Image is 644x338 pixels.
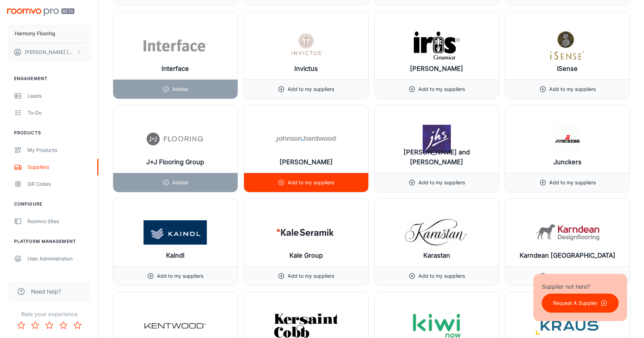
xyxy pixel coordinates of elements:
button: Harmony Flooring [7,24,91,43]
p: Add to my suppliers [157,272,203,280]
p: Add to my suppliers [288,179,334,186]
span: Need help? [31,287,61,296]
img: Junckers [536,125,599,153]
p: Added [172,85,188,93]
button: Rate 2 star [28,318,42,332]
img: Iris Ceramica [405,31,468,60]
p: Add to my suppliers [549,272,596,280]
img: Karndean USA [536,218,599,246]
h6: [PERSON_NAME] and [PERSON_NAME] [380,147,493,167]
button: Rate 1 star [14,318,28,332]
h6: Kale Group [289,251,323,260]
img: Kaindl [143,218,207,246]
button: Request A Supplier [542,294,619,313]
p: Request A Supplier [553,299,597,307]
h6: Interface [161,64,189,74]
div: My Products [27,146,91,154]
img: Interface [143,31,207,60]
h6: Karastan [423,251,450,260]
p: Add to my suppliers [549,179,596,186]
p: Rate your experience [6,310,93,318]
img: Invictus [274,31,338,60]
p: Add to my suppliers [288,272,334,280]
h6: Kaindl [166,251,184,260]
p: Supplier not here? [542,282,619,291]
p: Add to my suppliers [418,272,465,280]
div: Roomvo Sites [27,217,91,225]
div: QR Codes [27,180,91,188]
img: Joseph Hamilton and Seaton [405,125,468,153]
h6: J+J Flooring Group [146,157,204,167]
button: Rate 3 star [42,318,56,332]
img: Karastan [405,218,468,246]
div: Suppliers [27,163,91,171]
p: Add to my suppliers [549,85,596,93]
button: Rate 5 star [70,318,85,332]
button: [PERSON_NAME] [PERSON_NAME] [7,43,91,61]
h6: Junckers [553,157,582,167]
img: J+J Flooring Group [143,125,207,153]
p: Add to my suppliers [418,179,465,186]
img: iSense [536,31,599,60]
p: Add to my suppliers [288,85,334,93]
img: Roomvo PRO Beta [7,8,74,16]
h6: Karndean [GEOGRAPHIC_DATA] [520,251,615,260]
h6: Invictus [294,64,318,74]
h6: [PERSON_NAME] [410,64,463,74]
p: Added [172,179,188,186]
div: To-do [27,109,91,117]
button: Rate 4 star [56,318,70,332]
p: [PERSON_NAME] [PERSON_NAME] [25,48,74,56]
p: Add to my suppliers [418,85,465,93]
h6: iSense [557,64,578,74]
p: Harmony Flooring [15,30,55,37]
img: Johnson Hardwood [274,125,338,153]
h6: [PERSON_NAME] [280,157,333,167]
img: Kale Group [274,218,338,246]
div: User Administration [27,255,91,263]
div: Leads [27,92,91,100]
